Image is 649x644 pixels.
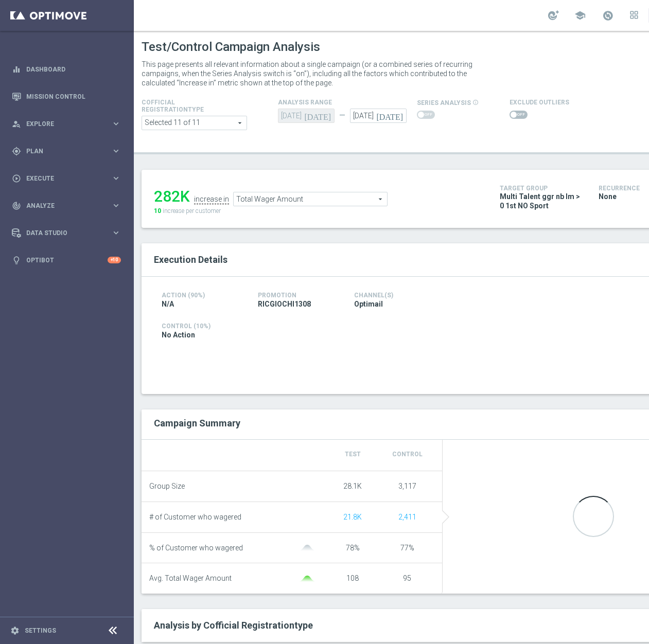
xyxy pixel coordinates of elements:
[417,99,471,106] span: series analysis
[12,201,111,210] div: Analyze
[26,83,121,110] a: Mission Control
[258,299,311,309] span: RICGIOCHI1308
[111,173,121,183] i: keyboard_arrow_right
[142,60,486,87] p: This page presents all relevant information about a single campaign (or a combined series of recu...
[304,109,335,120] i: [DATE]
[354,292,435,299] h4: Channel(s)
[142,99,229,113] h4: Cofficial Registrationtype
[154,418,240,428] h2: Campaign Summary
[343,482,362,490] span: 28.1K
[12,83,121,110] div: Mission Control
[12,147,21,156] i: gps_fixed
[12,65,21,74] i: equalizer
[149,574,232,583] span: Avg. Total Wager Amount
[12,174,21,183] i: play_circle_outline
[142,40,320,55] h1: Test/Control Campaign Analysis
[345,451,361,458] span: Test
[11,147,121,155] button: gps_fixed Plan keyboard_arrow_right
[12,256,21,265] i: lightbulb
[500,185,583,192] h4: Target Group
[25,628,56,634] a: Settings
[11,120,121,128] button: person_search Explore keyboard_arrow_right
[11,65,121,74] button: equalizer Dashboard
[11,93,121,101] button: Mission Control
[162,330,195,339] span: No Action
[111,228,121,238] i: keyboard_arrow_right
[154,187,190,206] div: 282K
[574,10,586,21] span: school
[163,207,221,214] span: increase per customer
[142,116,247,130] span: Expert Online Expert Retail Master Online Master Retail Other and 6 more
[154,620,313,631] span: Analysis by Cofficial Registrationtype
[194,195,229,204] div: increase in
[12,119,21,129] i: person_search
[10,626,20,635] i: settings
[350,109,407,123] input: Select Date
[12,201,21,210] i: track_changes
[111,201,121,210] i: keyboard_arrow_right
[403,574,411,582] span: 95
[11,174,121,183] button: play_circle_outline Execute keyboard_arrow_right
[11,256,121,264] button: lightbulb Optibot +10
[510,99,569,106] h4: Exclude Outliers
[111,146,121,156] i: keyboard_arrow_right
[343,513,362,521] span: Show unique customers
[162,292,242,299] h4: Action (90%)
[108,257,121,263] div: +10
[12,119,111,129] div: Explore
[162,323,531,330] h4: Control (10%)
[400,544,414,552] span: 77%
[12,174,111,183] div: Execute
[26,148,111,154] span: Plan
[162,299,174,309] span: N/A
[26,246,108,274] a: Optibot
[346,574,359,582] span: 108
[26,203,111,209] span: Analyze
[278,99,417,106] h4: analysis range
[149,513,241,522] span: # of Customer who wagered
[599,192,617,201] span: None
[376,109,407,120] i: [DATE]
[111,119,121,129] i: keyboard_arrow_right
[154,254,227,265] span: Execution Details
[398,482,416,490] span: 3,117
[26,121,111,127] span: Explore
[472,99,479,105] i: info_outline
[500,192,583,210] span: Multi Talent ggr nb lm > 0 1st NO Sport
[354,299,383,309] span: Optimail
[11,229,121,237] button: Data Studio keyboard_arrow_right
[12,147,111,156] div: Plan
[11,202,121,210] button: track_changes Analyze keyboard_arrow_right
[26,56,121,83] a: Dashboard
[297,576,318,582] img: gaussianGreen.svg
[258,292,339,299] h4: Promotion
[335,111,350,120] div: —
[26,230,111,236] span: Data Studio
[12,246,121,274] div: Optibot
[149,482,185,491] span: Group Size
[392,451,423,458] span: Control
[346,544,360,552] span: 78%
[149,544,243,552] span: % of Customer who wagered
[297,545,318,551] img: gaussianGrey.svg
[398,513,416,521] span: Show unique customers
[154,207,161,214] span: 10
[12,228,111,238] div: Data Studio
[12,56,121,83] div: Dashboard
[26,175,111,182] span: Execute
